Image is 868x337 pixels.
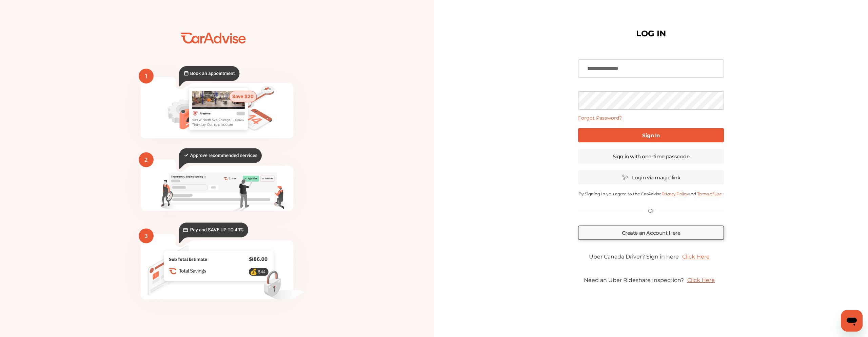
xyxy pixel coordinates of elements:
[578,115,622,121] a: Forgot Password?
[841,310,863,332] iframe: Button to launch messaging window
[636,30,666,37] h1: LOG IN
[578,226,724,240] a: Create an Account Here
[250,268,257,276] text: 💰
[622,174,629,181] img: magic_icon.32c66aac.svg
[696,191,723,196] a: Terms of Use
[578,191,724,196] p: By Signing In you agree to the CarAdvise and .
[589,253,679,260] span: Uber Canada Driver? Sign in here
[684,273,718,287] a: Click Here
[578,128,724,142] a: Sign In
[662,191,688,196] a: Privacy Policy
[578,170,724,184] a: Login via magic link
[679,250,713,263] a: Click Here
[584,277,684,283] span: Need an Uber Rideshare Inspection?
[578,149,724,163] a: Sign in with one-time passcode
[648,207,654,215] p: Or
[642,132,660,139] b: Sign In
